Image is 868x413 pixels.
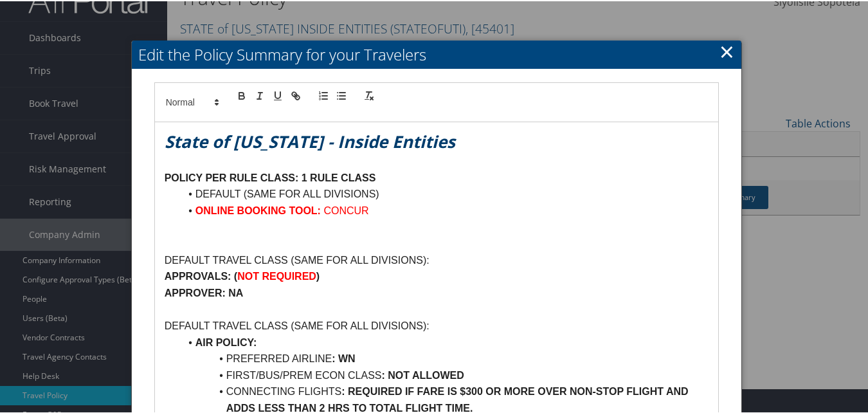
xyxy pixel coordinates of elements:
[132,39,742,68] h2: Edit the Policy Summary for your Travelers
[332,352,355,363] strong: : WN
[180,349,709,366] li: PREFERRED AIRLINE
[165,251,709,268] p: DEFAULT TRAVEL CLASS (SAME FOR ALL DIVISIONS):
[165,129,455,152] em: State of [US_STATE] - Inside Entities
[382,369,464,380] strong: : NOT ALLOWED
[165,171,376,182] strong: POLICY PER RULE CLASS: 1 RULE CLASS
[237,270,316,280] strong: NOT REQUIRED
[323,204,368,215] span: CONCUR
[195,336,257,347] strong: AIR POLICY:
[165,270,237,280] strong: APPROVALS: (
[180,366,709,383] li: FIRST/BUS/PREM ECON CLASS
[165,317,709,333] p: DEFAULT TRAVEL CLASS (SAME FOR ALL DIVISIONS):
[341,385,345,396] strong: :
[165,286,244,297] strong: APPROVER: NA
[195,204,321,215] strong: ONLINE BOOKING TOOL:
[719,37,734,63] a: Close
[316,270,320,280] strong: )
[180,185,709,201] li: DEFAULT (SAME FOR ALL DIVISIONS)
[226,385,691,412] strong: REQUIRED IF FARE IS $300 OR MORE OVER NON-STOP FLIGHT AND ADDS LESS THAN 2 HRS TO TOTAL FLIGHT TIME.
